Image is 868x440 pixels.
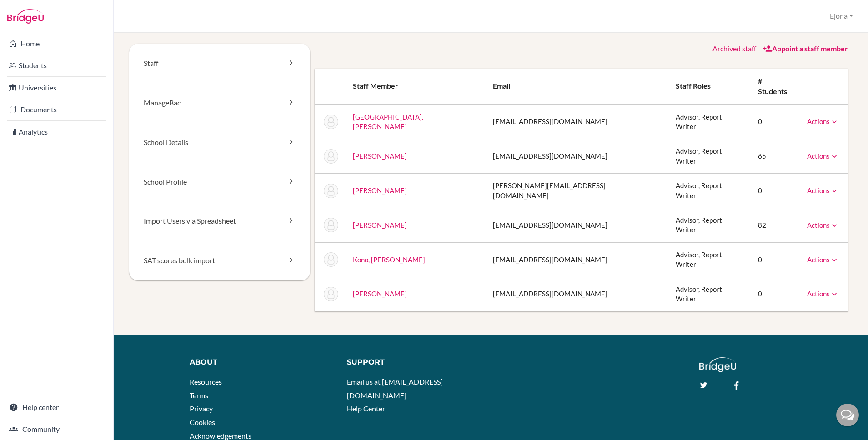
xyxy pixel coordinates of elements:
[751,69,800,105] th: # students
[751,277,800,311] td: 0
[129,44,310,83] a: Staff
[668,139,751,174] td: Advisor, Report Writer
[324,115,338,129] img: Vincent Africa
[486,242,668,277] td: [EMAIL_ADDRESS][DOMAIN_NAME]
[324,252,338,267] img: Akane Kono
[190,377,222,386] a: Resources
[2,56,111,75] a: Students
[129,162,310,202] a: School Profile
[712,44,756,53] a: Archived staff
[486,105,668,139] td: [EMAIL_ADDRESS][DOMAIN_NAME]
[353,290,407,298] a: [PERSON_NAME]
[486,139,668,174] td: [EMAIL_ADDRESS][DOMAIN_NAME]
[751,242,800,277] td: 0
[347,404,385,413] a: Help Center
[190,431,251,440] a: Acknowledgements
[807,152,839,160] a: Actions
[190,418,215,426] a: Cookies
[807,290,839,298] a: Actions
[486,174,668,208] td: [PERSON_NAME][EMAIL_ADDRESS][DOMAIN_NAME]
[486,69,668,105] th: Email
[324,218,338,232] img: Marion Kinder
[353,113,423,130] a: [GEOGRAPHIC_DATA], [PERSON_NAME]
[190,357,333,368] div: About
[353,255,425,264] a: Kono, [PERSON_NAME]
[699,357,736,372] img: logo_white@2x-f4f0deed5e89b7ecb1c2cc34c3e3d731f90f0f143d5ea2071677605dd97b5244.png
[826,8,857,25] button: Ejona
[129,123,310,162] a: School Details
[324,149,338,164] img: Peter Congreve
[668,174,751,208] td: Advisor, Report Writer
[7,9,44,24] img: Bridge-U
[353,221,407,229] a: [PERSON_NAME]
[129,201,310,241] a: Import Users via Spreadsheet
[807,221,839,229] a: Actions
[190,404,213,413] a: Privacy
[2,35,111,53] a: Home
[486,277,668,311] td: [EMAIL_ADDRESS][DOMAIN_NAME]
[668,208,751,243] td: Advisor, Report Writer
[486,208,668,243] td: [EMAIL_ADDRESS][DOMAIN_NAME]
[751,139,800,174] td: 65
[2,123,111,141] a: Analytics
[353,186,407,195] a: [PERSON_NAME]
[807,186,839,195] a: Actions
[324,287,338,301] img: Chiaki Shirata
[2,79,111,97] a: Universities
[346,69,486,105] th: Staff member
[347,377,443,400] a: Email us at [EMAIL_ADDRESS][DOMAIN_NAME]
[324,184,338,198] img: Andrew Hayes
[353,152,407,160] a: [PERSON_NAME]
[763,44,848,53] a: Appoint a staff member
[2,100,111,119] a: Documents
[190,391,208,400] a: Terms
[751,105,800,139] td: 0
[668,105,751,139] td: Advisor, Report Writer
[668,69,751,105] th: Staff roles
[751,208,800,243] td: 82
[807,255,839,264] a: Actions
[807,117,839,125] a: Actions
[129,83,310,123] a: ManageBac
[129,241,310,280] a: SAT scores bulk import
[668,277,751,311] td: Advisor, Report Writer
[347,357,483,368] div: Support
[751,174,800,208] td: 0
[2,420,111,438] a: Community
[668,242,751,277] td: Advisor, Report Writer
[2,398,111,416] a: Help center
